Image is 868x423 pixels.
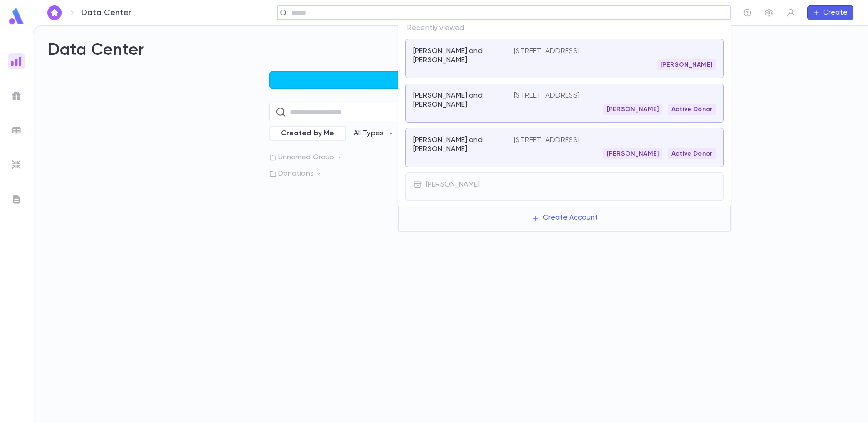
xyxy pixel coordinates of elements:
[514,47,580,56] p: [STREET_ADDRESS]
[668,106,716,113] span: Active Donor
[668,150,716,157] span: Active Donor
[514,136,580,145] p: [STREET_ADDRESS]
[657,61,716,69] span: [PERSON_NAME]
[603,106,662,113] span: [PERSON_NAME]
[11,159,22,170] img: imports_grey.530a8a0e642e233f2baf0ef88e8c9fcb.svg
[413,136,503,154] p: [PERSON_NAME] and [PERSON_NAME]
[603,150,662,157] span: [PERSON_NAME]
[514,91,580,100] p: [STREET_ADDRESS]
[48,40,853,60] h2: Data Center
[49,9,60,16] img: home_white.a664292cf8c1dea59945f0da9f25487c.svg
[269,71,632,89] button: Start a List
[269,126,346,141] div: Created by Me
[524,210,605,227] button: Create Account
[11,56,22,67] img: reports_gradient.dbe2566a39951672bc459a78b45e2f92.svg
[11,90,22,101] img: campaigns_grey.99e729a5f7ee94e3726e6486bddda8f1.svg
[346,125,402,142] button: All Types
[422,180,480,189] p: [PERSON_NAME]
[413,91,503,109] p: [PERSON_NAME] and [PERSON_NAME]
[7,7,25,25] img: logo
[413,47,503,65] p: [PERSON_NAME] and [PERSON_NAME]
[398,20,731,36] p: Recently viewed
[354,129,384,138] p: All Types
[11,194,22,205] img: letters_grey.7941b92b52307dd3b8a917253454ce1c.svg
[269,169,632,178] p: Donations
[269,153,632,162] p: Unnamed Group
[807,5,853,20] button: Create
[81,8,131,18] p: Data Center
[276,129,340,138] span: Created by Me
[11,125,22,136] img: batches_grey.339ca447c9d9533ef1741baa751efc33.svg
